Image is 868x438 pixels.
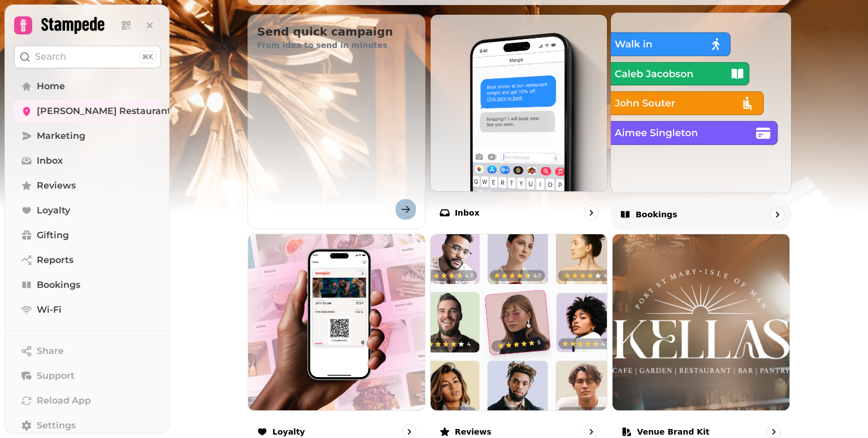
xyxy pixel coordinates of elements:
[431,234,607,411] img: Reviews
[248,234,425,411] img: Loyalty
[37,303,62,317] span: Wi-Fi
[613,234,789,411] img: aHR0cHM6Ly9maWxlcy5zdGFtcGVkZS5haS9lMDk5OWJlNy1kZDlhLTRhMTktOGZlYy1mODEzODQ3MGZkZDgvbWVkaWEvMGNmY...
[14,199,161,222] a: Loyalty
[37,104,171,118] span: [PERSON_NAME] Restaurant
[14,414,161,437] a: Settings
[14,299,161,321] a: Wi-Fi
[14,100,161,122] a: [PERSON_NAME] Restaurant
[14,389,161,412] button: Reload App
[430,14,608,229] a: InboxInbox
[637,426,709,437] p: Venue brand kit
[14,365,161,387] button: Support
[14,224,161,247] a: Gifting
[14,249,161,271] a: Reports
[37,369,75,383] span: Support
[37,204,70,217] span: Loyalty
[771,209,783,220] svg: go to
[585,207,597,218] svg: go to
[14,75,161,98] a: Home
[602,3,800,202] img: Bookings
[455,207,480,218] p: Inbox
[768,426,779,437] svg: go to
[37,419,76,432] span: Settings
[35,50,66,64] p: Search
[37,129,85,143] span: Marketing
[257,24,416,40] h2: Send quick campaign
[403,426,415,437] svg: go to
[455,426,492,437] p: Reviews
[257,40,416,51] p: From idea to send in minutes
[14,340,161,362] button: Share
[37,80,65,93] span: Home
[37,154,63,168] span: Inbox
[14,46,161,68] button: Search⌘K
[636,209,678,220] p: Bookings
[37,179,76,192] span: Reviews
[139,51,156,63] div: ⌘K
[610,12,792,231] a: BookingsBookings
[272,426,305,437] p: Loyalty
[431,15,607,191] img: Inbox
[14,174,161,197] a: Reviews
[585,426,597,437] svg: go to
[37,229,69,242] span: Gifting
[14,150,161,172] a: Inbox
[37,344,64,358] span: Share
[37,278,80,292] span: Bookings
[248,14,426,229] button: Send quick campaignFrom idea to send in minutes
[37,253,73,267] span: Reports
[37,394,91,408] span: Reload App
[14,125,161,147] a: Marketing
[14,274,161,296] a: Bookings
